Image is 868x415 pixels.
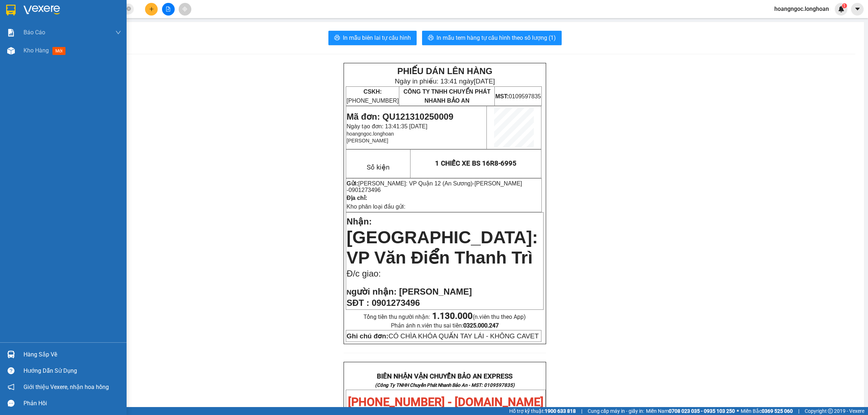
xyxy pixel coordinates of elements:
span: file-add [166,7,171,12]
span: message [8,400,14,407]
span: mới [52,47,65,55]
span: Ngày in phiếu: 13:41 ngày [395,77,495,85]
span: Hỗ trợ kỹ thuật: [509,407,576,415]
span: 0901273496 [372,298,420,308]
span: gười nhận: [352,287,397,296]
span: printer [428,35,434,42]
span: ⚪️ [737,410,739,412]
span: Kho hàng [24,47,49,54]
span: aim [182,7,187,12]
span: [DATE] [474,77,495,85]
strong: N [346,288,396,296]
span: Số kiện [367,163,390,171]
strong: Gửi: [346,180,358,187]
strong: 0325.000.247 [463,322,499,329]
span: | [581,407,582,415]
span: printer [334,35,340,42]
div: Hàng sắp về [24,349,121,360]
span: [PHONE_NUMBER] - [DOMAIN_NAME] [348,395,544,409]
span: close-circle [127,7,131,11]
span: [PERSON_NAME]: VP Quận 12 (An Sương) [358,180,473,187]
span: Tổng tiền thu người nhận: [363,313,526,320]
span: Đ/c giao: [346,269,381,278]
strong: PHIẾU DÁN LÊN HÀNG [397,66,492,76]
span: Báo cáo [24,28,45,37]
button: caret-down [851,3,864,16]
span: 1 [843,3,846,8]
div: Phản hồi [24,398,121,409]
strong: (Công Ty TNHH Chuyển Phát Nhanh Bảo An - MST: 0109597835) [5,29,112,41]
button: aim [179,3,191,16]
button: printerIn mẫu tem hàng tự cấu hình theo số lượng (1) [422,31,562,45]
span: Cung cấp máy in - giấy in: [588,407,644,415]
span: copyright [828,408,833,414]
span: Miền Bắc [741,407,793,415]
div: Hướng dẫn sử dụng [24,365,121,376]
button: plus [145,3,158,16]
span: [PERSON_NAME] [399,287,472,296]
span: In mẫu biên lai tự cấu hình [343,33,411,42]
span: [PERSON_NAME] [346,138,388,144]
span: hoangngoc.longhoan [346,131,394,137]
span: Giới thiệu Vexere, nhận hoa hồng [24,382,109,392]
img: logo-vxr [6,5,16,16]
strong: CSKH: [363,89,382,95]
strong: BIÊN NHẬN VẬN CHUYỂN BẢO AN EXPRESS [6,10,111,27]
span: [PHONE_NUMBER] - [DOMAIN_NAME] [7,43,111,70]
span: question-circle [8,367,14,374]
img: solution-icon [7,29,15,37]
span: 0109597835 [495,93,541,99]
span: caret-down [854,6,861,12]
img: icon-new-feature [838,6,844,12]
span: plus [149,7,154,12]
strong: 1900 633 818 [545,408,576,414]
span: Miền Nam [646,407,735,415]
strong: (Công Ty TNHH Chuyển Phát Nhanh Bảo An - MST: 0109597835) [375,382,515,388]
strong: MST: [495,93,509,99]
span: Kho phân loại đầu gửi: [346,204,405,210]
span: | [798,407,799,415]
sup: 1 [842,3,847,8]
img: warehouse-icon [7,351,15,358]
strong: SĐT : [346,298,369,308]
span: down [115,30,121,35]
img: warehouse-icon [7,47,15,55]
span: [PHONE_NUMBER] [346,89,399,104]
span: (n.viên thu theo App) [432,313,526,320]
strong: 0708 023 035 - 0935 103 250 [669,408,735,414]
strong: Ghi chú đơn: [346,332,388,340]
span: notification [8,384,14,390]
strong: 1.130.000 [432,311,473,321]
span: 0901273496 [349,187,381,193]
button: file-add [162,3,175,16]
span: Nhận: [346,217,372,226]
span: Mã đơn: QU121310250009 [346,112,453,121]
span: In mẫu tem hàng tự cấu hình theo số lượng (1) [437,33,556,42]
span: close-circle [127,6,131,13]
span: hoangngoc.longhoan [769,4,835,13]
span: Ngày tạo đơn: 13:41:35 [DATE] [346,123,427,129]
strong: Địa chỉ: [346,195,367,201]
strong: BIÊN NHẬN VẬN CHUYỂN BẢO AN EXPRESS [377,372,512,380]
span: - [346,180,522,193]
span: [PERSON_NAME] - [346,180,522,193]
button: printerIn mẫu biên lai tự cấu hình [328,31,417,45]
span: CÔNG TY TNHH CHUYỂN PHÁT NHANH BẢO AN [403,89,490,104]
span: CÓ CHÌA KHÓA QUẤN TAY LÁI - KHÔNG CAVET [346,332,539,340]
span: 1 CHIẾC XE BS 16R8-6995 [435,159,516,167]
strong: 0369 525 060 [762,408,793,414]
span: [GEOGRAPHIC_DATA]: VP Văn Điển Thanh Trì [346,228,538,267]
span: Phản ánh n.viên thu sai tiền: [391,322,499,329]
